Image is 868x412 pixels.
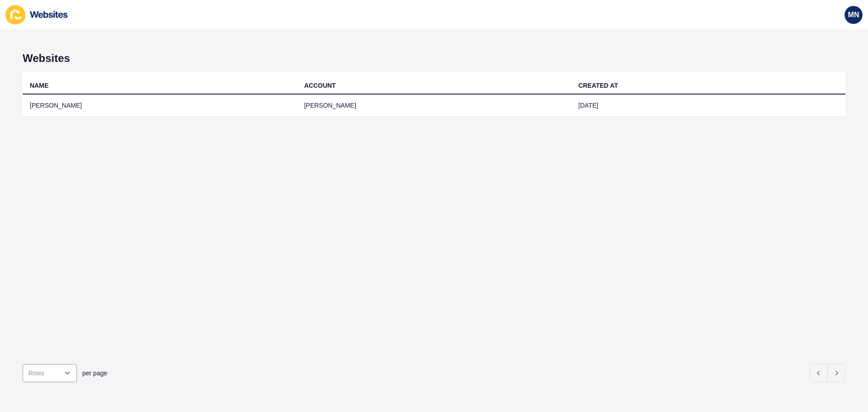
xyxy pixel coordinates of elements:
[571,95,845,117] td: [DATE]
[23,95,297,117] td: [PERSON_NAME]
[82,369,107,378] span: per page
[304,81,336,90] div: ACCOUNT
[23,364,77,382] div: open menu
[848,10,859,19] span: MN
[578,81,618,90] div: CREATED AT
[30,81,48,90] div: NAME
[23,52,845,65] h1: Websites
[297,95,571,117] td: [PERSON_NAME]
